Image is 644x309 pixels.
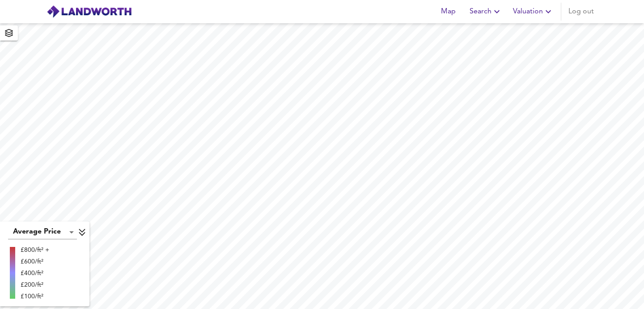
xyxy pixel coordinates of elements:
button: Valuation [509,3,557,21]
span: Valuation [513,5,554,18]
span: Search [470,5,502,18]
span: Map [437,5,459,18]
div: £400/ft² [21,269,49,278]
div: £800/ft² + [21,246,49,255]
div: £200/ft² [21,280,49,289]
span: Log out [568,5,594,18]
div: £600/ft² [21,257,49,266]
button: Map [434,3,462,21]
div: Average Price [8,225,77,239]
button: Log out [565,3,597,21]
button: Search [466,3,506,21]
div: £100/ft² [21,292,49,301]
img: logo [47,5,132,18]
